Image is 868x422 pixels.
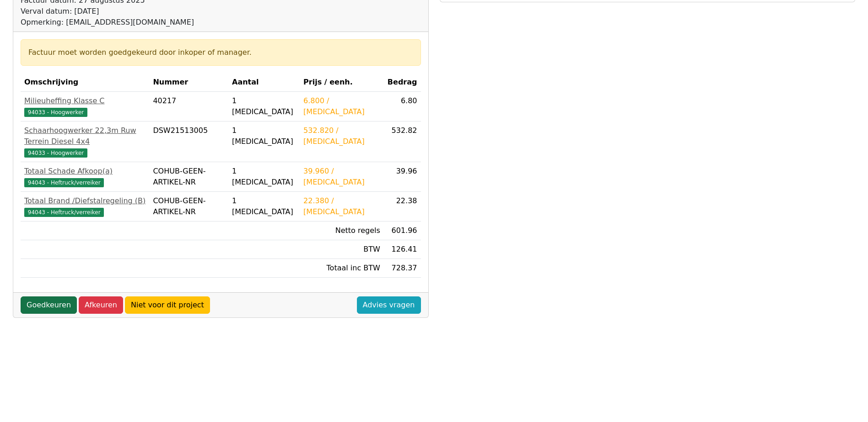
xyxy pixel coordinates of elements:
td: 532.82 [384,121,421,162]
span: 94033 - Hoogwerker [24,108,87,117]
a: Totaal Schade Afkoop(a)94043 - Heftruck/verreiker [24,166,146,188]
a: Advies vragen [357,296,421,314]
div: Totaal Brand /Diefstalregeling (B) [24,195,146,206]
a: Niet voor dit project [125,296,210,314]
td: 6.80 [384,92,421,121]
div: 1 [MEDICAL_DATA] [232,166,296,188]
div: Opmerking: [EMAIL_ADDRESS][DOMAIN_NAME] [21,17,194,28]
a: Milieuheffing Klasse C94033 - Hoogwerker [24,95,146,117]
div: 532.820 / [MEDICAL_DATA] [303,125,380,147]
th: Nummer [149,73,228,92]
div: 6.800 / [MEDICAL_DATA] [303,95,380,117]
div: 1 [MEDICAL_DATA] [232,95,296,117]
div: Milieuheffing Klasse C [24,95,146,106]
th: Aantal [228,73,300,92]
div: Verval datum: [DATE] [21,6,194,17]
td: DSW21513005 [149,121,228,162]
th: Omschrijving [21,73,149,92]
div: 22.380 / [MEDICAL_DATA] [303,195,380,217]
td: COHUB-GEEN-ARTIKEL-NR [149,192,228,222]
td: 728.37 [384,259,421,278]
a: Schaarhoogwerker 22,3m Ruw Terrein Diesel 4x494033 - Hoogwerker [24,125,146,158]
a: Goedkeuren [21,296,77,314]
div: Factuur moet worden goedgekeurd door inkoper of manager. [28,47,413,58]
td: 601.96 [384,222,421,240]
span: 94043 - Heftruck/verreiker [24,208,104,217]
td: 40217 [149,92,228,121]
div: 1 [MEDICAL_DATA] [232,125,296,147]
a: Totaal Brand /Diefstalregeling (B)94043 - Heftruck/verreiker [24,195,146,217]
div: 39.960 / [MEDICAL_DATA] [303,166,380,188]
td: 39.96 [384,162,421,192]
td: Netto regels [300,222,384,240]
div: Schaarhoogwerker 22,3m Ruw Terrein Diesel 4x4 [24,125,146,147]
th: Prijs / eenh. [300,73,384,92]
span: 94043 - Heftruck/verreiker [24,178,104,187]
div: Totaal Schade Afkoop(a) [24,166,146,177]
a: Afkeuren [79,296,123,314]
div: 1 [MEDICAL_DATA] [232,195,296,217]
td: 22.38 [384,192,421,222]
td: Totaal inc BTW [300,259,384,278]
td: COHUB-GEEN-ARTIKEL-NR [149,162,228,192]
td: 126.41 [384,240,421,259]
td: BTW [300,240,384,259]
th: Bedrag [384,73,421,92]
span: 94033 - Hoogwerker [24,148,87,158]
